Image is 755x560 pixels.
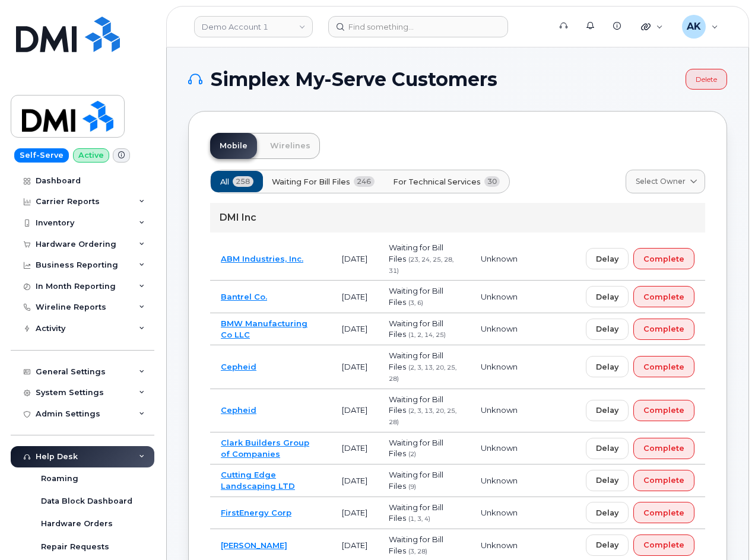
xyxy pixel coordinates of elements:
[633,286,694,307] button: Complete
[586,248,629,269] button: Delay
[596,539,618,551] span: Delay
[389,394,443,415] span: Waiting for Bill Files
[389,364,456,383] span: (2, 3, 13, 20, 25, 28)
[633,356,694,377] button: Complete
[331,345,378,389] td: [DATE]
[586,534,629,556] button: Delay
[481,254,518,263] span: Unknown
[221,540,287,550] a: [PERSON_NAME]
[408,483,416,491] span: (9)
[221,292,267,301] a: Bantrel Co.
[221,508,291,517] a: FirstEnergy Corp
[331,432,378,464] td: [DATE]
[481,443,518,453] span: Unknown
[221,405,256,415] a: Cepheid
[393,176,481,187] span: For Technical Services
[261,133,320,159] a: Wirelines
[211,71,497,88] span: Simplex My-Serve Customers
[331,281,378,313] td: [DATE]
[633,438,694,459] button: Complete
[481,508,518,517] span: Unknown
[389,243,443,263] span: Waiting for Bill Files
[626,170,705,193] a: Select Owner
[484,176,500,187] span: 30
[596,507,618,518] span: Delay
[586,470,629,491] button: Delay
[643,475,684,486] span: Complete
[643,443,684,454] span: Complete
[481,362,518,371] span: Unknown
[633,470,694,491] button: Complete
[331,313,378,345] td: [DATE]
[221,438,309,459] a: Clark Builders Group of Companies
[643,253,684,265] span: Complete
[389,534,443,555] span: Waiting for Bill Files
[331,237,378,281] td: [DATE]
[221,362,256,371] a: Cepheid
[481,540,518,550] span: Unknown
[586,438,629,459] button: Delay
[643,507,684,518] span: Complete
[596,291,618,303] span: Delay
[586,356,629,377] button: Delay
[586,400,629,421] button: Delay
[643,361,684,373] span: Complete
[586,319,629,340] button: Delay
[389,438,443,459] span: Waiting for Bill Files
[389,256,453,275] span: (23, 24, 25, 28, 31)
[389,351,443,371] span: Waiting for Bill Files
[643,323,684,335] span: Complete
[408,450,416,458] span: (2)
[643,405,684,416] span: Complete
[354,176,375,187] span: 246
[210,133,257,159] a: Mobile
[596,253,618,265] span: Delay
[596,443,618,454] span: Delay
[408,515,430,523] span: (1, 3, 4)
[221,470,295,491] a: Cutting Edge Landscaping LTD
[586,286,629,307] button: Delay
[686,69,727,90] a: Delete
[633,400,694,421] button: Complete
[331,389,378,432] td: [DATE]
[633,534,694,556] button: Complete
[481,292,518,301] span: Unknown
[633,502,694,523] button: Complete
[633,248,694,269] button: Complete
[389,470,443,491] span: Waiting for Bill Files
[210,203,705,233] div: DMI Inc
[389,319,443,339] span: Waiting for Bill Files
[331,497,378,529] td: [DATE]
[408,331,446,339] span: (1, 2, 14, 25)
[331,464,378,497] td: [DATE]
[596,323,618,335] span: Delay
[586,502,629,523] button: Delay
[481,476,518,485] span: Unknown
[221,319,307,339] a: BMW Manufacturing Co LLC
[596,361,618,373] span: Delay
[643,291,684,303] span: Complete
[636,176,686,187] span: Select Owner
[481,405,518,415] span: Unknown
[389,502,443,523] span: Waiting for Bill Files
[596,475,618,486] span: Delay
[643,539,684,551] span: Complete
[221,254,303,263] a: ABM Industries, Inc.
[408,299,423,307] span: (3, 6)
[408,548,427,555] span: (3, 28)
[272,176,350,187] span: Waiting for Bill Files
[389,407,456,426] span: (2, 3, 13, 20, 25, 28)
[481,324,518,333] span: Unknown
[633,319,694,340] button: Complete
[596,405,618,416] span: Delay
[389,286,443,307] span: Waiting for Bill Files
